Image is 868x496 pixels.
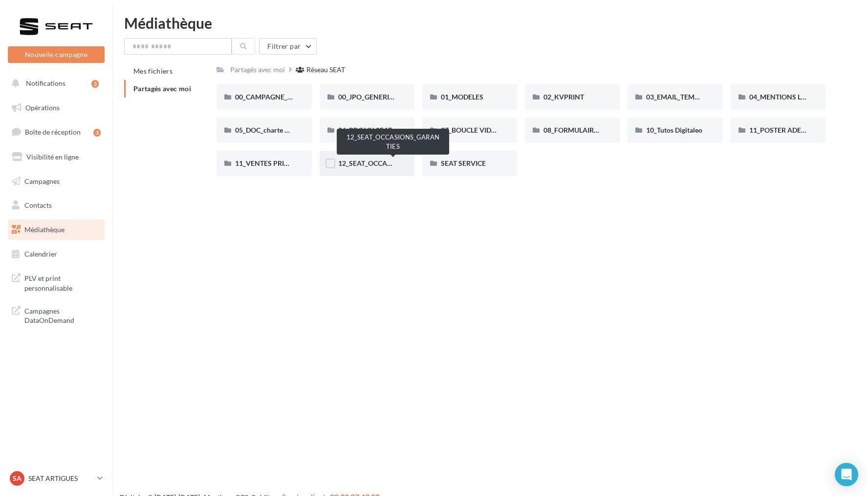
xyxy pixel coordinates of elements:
[338,159,449,167] span: 12_SEAT_OCCASIONS_GARANTIES
[337,129,449,155] div: 12_SEAT_OCCASIONS_GARANTIES
[338,126,392,134] span: 06_BDC VN SEAT
[28,474,93,483] p: SEAT ARTIGUES
[235,93,326,101] span: 00_CAMPAGNE_SEPTEMBRE
[646,93,753,101] span: 03_EMAIL_TEMPLATE HTML SEAT
[25,128,81,136] span: Boîte de réception
[235,126,354,134] span: 05_DOC_charte graphique + Guidelines
[133,67,173,75] span: Mes fichiers
[8,46,105,63] button: Nouvelle campagne
[6,195,107,216] a: Contacts
[543,126,677,134] span: 08_FORMULAIRE DE DEMANDE CRÉATIVE
[6,219,107,240] a: Médiathèque
[133,84,191,93] span: Partagés avec moi
[646,126,702,134] span: 10_Tutos Digitaleo
[6,171,107,192] a: Campagnes
[91,80,99,88] div: 3
[24,250,57,258] span: Calendrier
[6,121,107,142] a: Boîte de réception3
[6,98,107,118] a: Opérations
[235,159,318,167] span: 11_VENTES PRIVÉES SEAT
[338,93,449,101] span: 00_JPO_GENERIQUE IBIZA ARONA
[6,147,107,167] a: Visibilité en ligne
[6,268,107,297] a: PLV et print personnalisable
[835,463,858,486] div: Open Intercom Messenger
[24,272,101,293] span: PLV et print personnalisable
[749,126,829,134] span: 11_POSTER ADEME SEAT
[441,159,486,167] span: SEAT SERVICE
[26,153,79,161] span: Visibilité en ligne
[543,93,584,101] span: 02_KVPRINT
[24,177,60,185] span: Campagnes
[306,65,345,75] div: Réseau SEAT
[441,93,483,101] span: 01_MODELES
[24,201,52,209] span: Contacts
[6,73,103,94] button: Notifications 3
[25,103,60,112] span: Opérations
[13,474,22,483] span: SA
[230,65,285,75] div: Partagés avec moi
[8,469,105,488] a: SA SEAT ARTIGUES
[6,300,107,329] a: Campagnes DataOnDemand
[24,304,101,325] span: Campagnes DataOnDemand
[6,244,107,264] a: Calendrier
[441,126,570,134] span: 07_BOUCLE VIDEO ECRAN SHOWROOM
[93,129,101,137] div: 3
[259,38,317,55] button: Filtrer par
[124,16,856,30] div: Médiathèque
[26,79,65,87] span: Notifications
[24,225,65,234] span: Médiathèque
